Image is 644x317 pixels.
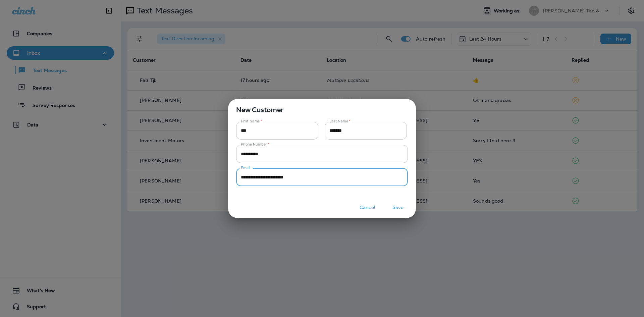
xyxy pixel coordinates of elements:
[241,142,269,147] label: Phone Number
[241,165,250,170] label: Email
[241,119,262,124] label: First Name
[228,99,416,115] span: New Customer
[329,119,351,124] label: Last Name
[385,202,411,213] button: Save
[355,202,380,213] button: Cancel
